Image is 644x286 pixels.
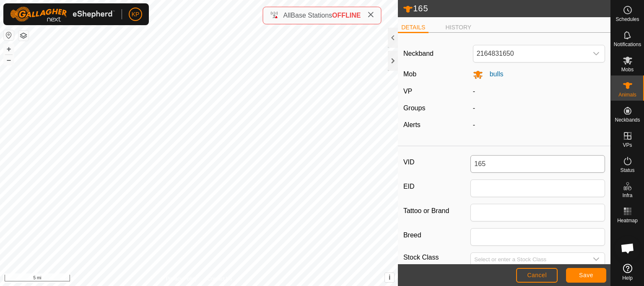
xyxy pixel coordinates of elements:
[4,55,14,65] button: –
[403,155,470,169] label: VID
[618,92,636,97] span: Animals
[615,117,640,122] span: Neckbands
[403,49,434,59] label: Neckband
[10,7,115,22] img: Gallagher Logo
[527,272,547,278] span: Cancel
[389,274,390,281] span: i
[18,31,29,41] button: Map Layers
[579,272,593,278] span: Save
[588,253,605,266] div: dropdown trigger
[483,70,504,78] span: bulls
[470,120,609,130] div: -
[403,121,421,128] label: Alerts
[614,42,641,47] span: Notifications
[473,45,588,62] span: 2164831650
[566,268,606,283] button: Save
[615,17,639,22] span: Schedules
[403,104,425,112] label: Groups
[623,143,632,148] span: VPs
[617,218,638,223] span: Heatmap
[403,228,470,242] label: Breed
[4,30,14,40] button: Reset Map
[403,179,470,194] label: EID
[403,70,416,78] label: Mob
[398,23,428,33] li: DETAILS
[166,275,197,283] a: Privacy Policy
[588,45,605,62] div: dropdown trigger
[470,103,609,113] div: -
[620,168,634,173] span: Status
[403,88,412,95] label: VP
[615,236,640,261] div: Open chat
[4,44,14,54] button: +
[621,67,634,72] span: Mobs
[403,3,610,14] h2: 165
[516,268,558,283] button: Cancel
[291,12,332,19] span: Base Stations
[622,276,633,281] span: Help
[132,10,140,19] span: KP
[442,23,475,32] li: HISTORY
[471,253,588,266] input: Select or enter a Stock Class
[473,88,475,95] app-display-virtual-paddock-transition: -
[332,12,361,19] span: OFFLINE
[622,193,632,198] span: Infra
[385,273,394,282] button: i
[403,204,470,218] label: Tattoo or Brand
[207,275,232,283] a: Contact Us
[611,260,644,284] a: Help
[283,12,291,19] span: All
[403,252,470,263] label: Stock Class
